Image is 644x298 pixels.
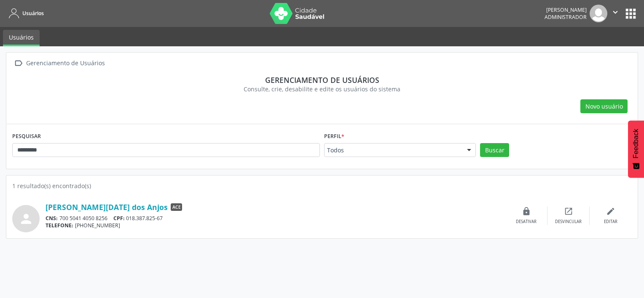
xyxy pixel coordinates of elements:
div: Editar [604,219,617,225]
span: TELEFONE: [46,222,73,229]
span: Feedback [632,129,640,158]
div: [PERSON_NAME] [545,6,587,13]
label: Perfil [324,130,344,143]
div: [PHONE_NUMBER] [46,222,505,229]
a: [PERSON_NAME][DATE] dos Anjos [46,202,168,212]
div: 700 5041 4050 8256 018.387.825-67 [46,215,505,222]
span: ACE [171,203,182,211]
span: Administrador [545,13,587,21]
label: PESQUISAR [12,130,41,143]
span: Todos [327,146,459,154]
i: edit [606,207,615,216]
i: person [19,211,34,226]
div: 1 resultado(s) encontrado(s) [12,181,632,190]
div: Gerenciamento de usuários [18,75,626,85]
button: Buscar [480,143,509,157]
div: Desvincular [555,219,582,225]
a: Usuários [6,6,44,20]
div: Gerenciamento de Usuários [24,57,106,69]
span: Usuários [22,10,44,17]
button:  [607,5,623,22]
a: Usuários [3,30,40,46]
span: CPF: [113,215,125,222]
span: CNS: [46,215,58,222]
button: Novo usuário [580,99,628,114]
i: lock [522,207,531,216]
button: apps [623,6,638,21]
i:  [12,57,24,69]
span: Novo usuário [585,102,623,111]
button: Feedback - Mostrar pesquisa [628,120,644,178]
i: open_in_new [564,207,573,216]
img: img [590,5,607,22]
i:  [611,8,620,17]
a:  Gerenciamento de Usuários [12,57,106,69]
div: Consulte, crie, desabilite e edite os usuários do sistema [18,85,626,93]
div: Desativar [516,219,537,225]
